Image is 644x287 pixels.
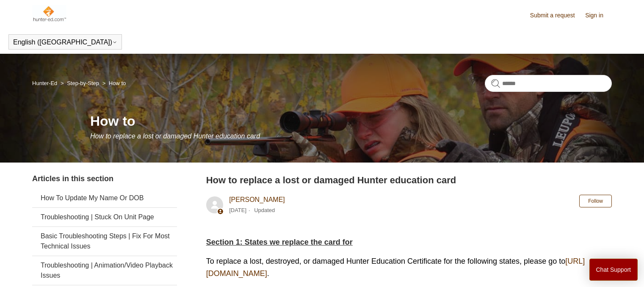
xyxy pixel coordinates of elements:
a: How To Update My Name Or DOB [32,189,177,207]
a: Basic Troubleshooting Steps | Fix For Most Technical Issues [32,227,177,256]
span: To replace a lost, destroyed, or damaged Hunter Education Certificate for the following states, p... [206,257,585,278]
span: Articles in this section [32,174,113,183]
button: English ([GEOGRAPHIC_DATA]) [13,39,117,46]
a: Sign in [585,11,612,20]
input: Search [485,75,612,92]
h1: How to [90,111,612,131]
a: Troubleshooting | Stuck On Unit Page [32,208,177,226]
li: Hunter-Ed [32,80,59,86]
a: Troubleshooting | Animation/Video Playback Issues [32,256,177,285]
a: Submit a request [530,11,583,20]
h2: How to replace a lost or damaged Hunter education card [206,173,612,187]
img: Hunter-Ed Help Center home page [32,5,66,22]
a: How to [109,80,126,86]
a: Step-by-Step [67,80,99,86]
time: 11/20/2023, 10:20 [229,207,246,213]
button: Chat Support [589,259,638,281]
li: Step-by-Step [59,80,101,86]
a: [PERSON_NAME] [229,196,285,203]
li: Updated [254,207,275,213]
li: How to [101,80,126,86]
a: Hunter-Ed [32,80,57,86]
span: Section 1: States we replace the card for [206,238,353,246]
span: How to replace a lost or damaged Hunter education card [90,132,260,140]
a: [URL][DOMAIN_NAME] [206,257,585,278]
button: Follow Article [579,195,612,207]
